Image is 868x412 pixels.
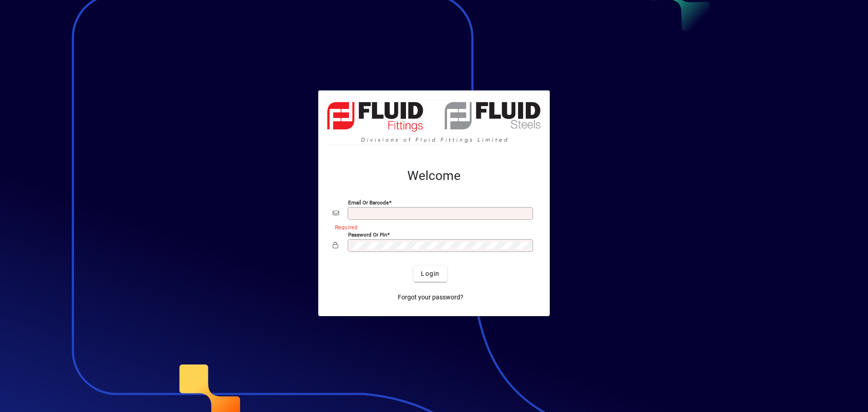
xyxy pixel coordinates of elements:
mat-error: Required [335,222,528,232]
h2: Welcome [333,168,535,184]
span: Forgot your password? [398,293,463,302]
button: Login [414,265,447,282]
span: Login [421,269,439,279]
a: Forgot your password? [394,289,467,305]
mat-label: Email or Barcode [348,199,389,206]
mat-label: Password or Pin [348,232,387,238]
